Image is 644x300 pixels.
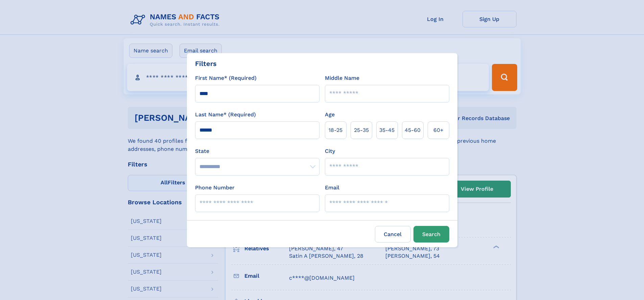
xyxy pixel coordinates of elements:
[195,147,319,155] label: State
[195,74,257,82] label: First Name* (Required)
[413,226,449,243] button: Search
[195,184,235,192] label: Phone Number
[379,126,395,134] span: 35‑45
[325,111,335,119] label: Age
[354,126,369,134] span: 25‑35
[195,111,256,119] label: Last Name* (Required)
[325,184,339,192] label: Email
[433,126,444,134] span: 60+
[325,147,335,155] label: City
[329,126,342,134] span: 18‑25
[195,59,217,69] div: Filters
[325,74,359,82] label: Middle Name
[405,126,421,134] span: 45‑60
[375,226,411,243] label: Cancel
